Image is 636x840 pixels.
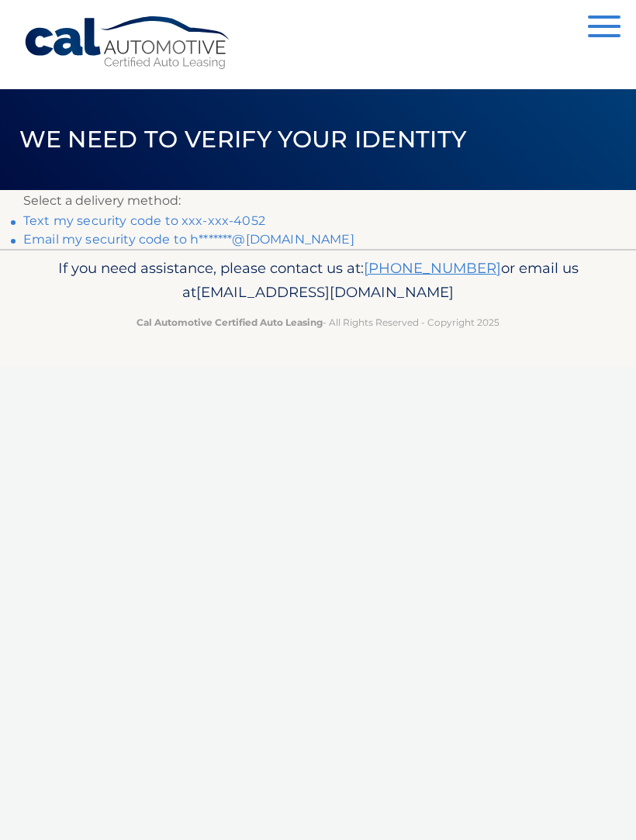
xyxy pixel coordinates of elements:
[23,256,613,306] p: If you need assistance, please contact us at: or email us at
[23,213,265,228] a: Text my security code to xxx-xxx-4052
[137,316,323,328] strong: Cal Automotive Certified Auto Leasing
[23,190,613,212] p: Select a delivery method:
[364,259,501,277] a: [PHONE_NUMBER]
[196,283,454,301] span: [EMAIL_ADDRESS][DOMAIN_NAME]
[19,125,467,154] span: We need to verify your identity
[23,232,354,247] a: Email my security code to h*******@[DOMAIN_NAME]
[23,16,233,71] a: Cal Automotive
[588,16,620,41] button: Menu
[23,314,613,330] p: - All Rights Reserved - Copyright 2025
